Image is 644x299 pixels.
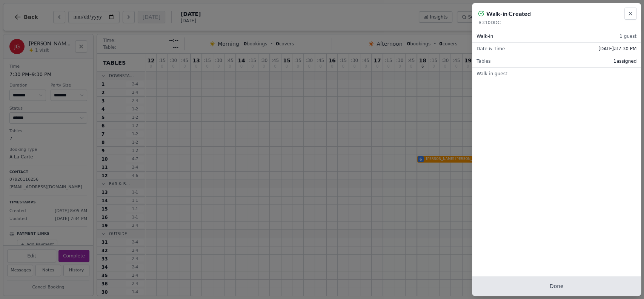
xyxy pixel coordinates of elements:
button: Done [472,276,641,296]
span: Walk-in [476,33,493,39]
span: 1 guest [619,33,636,39]
span: 1 assigned [613,58,636,64]
div: Walk-in guest [472,68,641,80]
span: Tables [476,58,490,64]
span: Date & Time [476,46,505,52]
p: # 310DDC [478,20,635,26]
span: [DATE] at 7:30 PM [598,46,636,52]
h2: Walk-in Created [486,9,531,18]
